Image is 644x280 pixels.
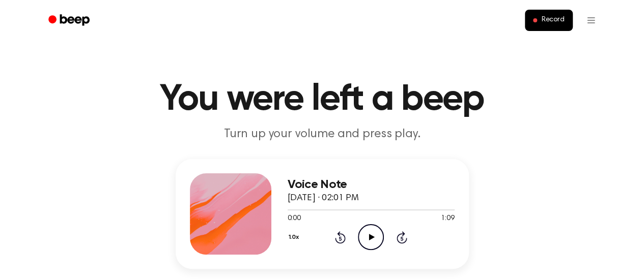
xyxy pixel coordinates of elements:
span: [DATE] · 02:01 PM [288,194,359,203]
button: Record [525,10,572,31]
p: Turn up your volume and press play. [127,126,518,143]
h3: Voice Note [288,178,455,192]
span: 0:00 [288,213,301,224]
span: Record [541,16,564,25]
a: Beep [41,11,99,30]
button: 1.0x [288,229,303,246]
button: Open menu [579,8,603,33]
span: 1:09 [441,213,454,224]
h1: You were left a beep [62,81,583,118]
